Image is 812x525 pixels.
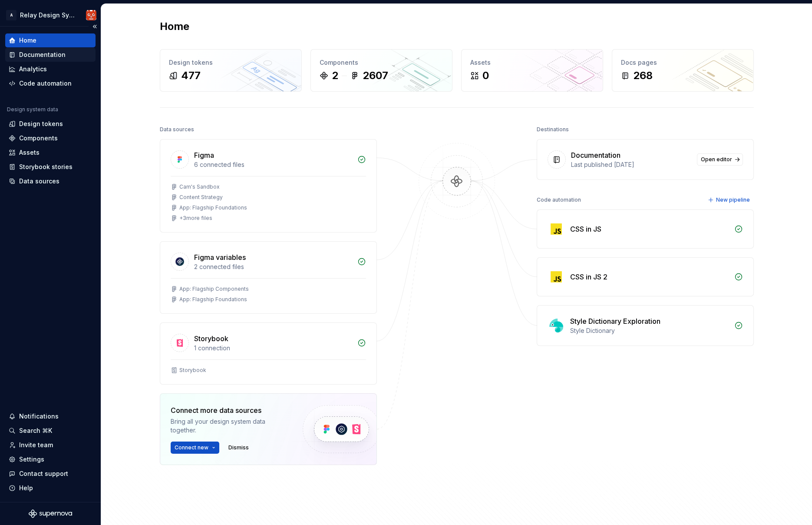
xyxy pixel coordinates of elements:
span: Dismiss [228,444,249,451]
span: Connect new [175,444,208,451]
a: Components [5,131,96,145]
div: Content Strategy [179,194,223,201]
a: Storybook stories [5,160,96,174]
a: Settings [5,452,96,466]
div: Storybook [179,367,206,374]
div: Figma [194,150,214,160]
div: Documentation [571,150,621,160]
a: Design tokens477 [160,49,302,92]
div: Design tokens [169,58,293,67]
div: Last published [DATE] [571,160,692,169]
div: Assets [470,58,594,67]
span: Open editor [701,156,732,163]
button: Search ⌘K [5,424,96,438]
div: 1 connection [194,344,352,352]
div: CSS in JS [570,224,601,234]
svg: Supernova Logo [29,509,72,518]
button: Connect new [171,442,219,454]
div: 268 [633,69,653,83]
div: 6 connected files [194,160,352,169]
button: Dismiss [224,442,253,454]
div: Figma variables [194,252,246,262]
div: Components [19,134,58,143]
a: Assets0 [461,49,603,92]
button: Contact support [5,467,96,481]
div: Storybook [194,333,228,344]
button: Notifications [5,409,96,423]
a: Storybook1 connectionStorybook [160,322,377,385]
a: Docs pages268 [612,49,754,92]
div: Code automation [537,194,581,206]
div: Analytics [19,65,47,73]
div: Invite team [19,441,53,449]
div: Code automation [19,79,72,88]
a: Data sources [5,174,96,188]
a: Code automation [5,76,96,90]
div: Storybook stories [19,163,73,171]
div: 2 [332,69,338,83]
div: 0 [482,69,489,83]
div: A [6,10,17,20]
div: Contact support [19,469,68,478]
div: Destinations [537,123,569,136]
div: Docs pages [621,58,745,67]
a: Design tokens [5,117,96,131]
div: Style Dictionary Exploration [570,316,660,326]
div: + 3 more files [179,215,212,222]
div: Data sources [19,177,59,186]
h2: Home [160,20,189,33]
div: Help [19,484,33,492]
a: Documentation [5,48,96,62]
img: Heath [86,10,96,20]
a: Invite team [5,438,96,452]
div: Search ⌘K [19,426,52,435]
div: 477 [181,69,201,83]
a: Assets [5,146,96,159]
div: Design system data [7,106,58,113]
div: Assets [19,148,40,157]
div: App: Flagship Components [179,286,249,292]
div: Documentation [19,50,66,59]
button: Collapse sidebar [89,20,101,33]
span: New pipeline [716,196,750,203]
div: Notifications [19,412,59,421]
a: Figma6 connected filesCam's SandboxContent StrategyApp: Flagship Foundations+3more files [160,139,377,233]
a: Open editor [697,153,743,166]
button: Help [5,481,96,495]
div: Bring all your design system data together. [171,417,288,435]
div: App: Flagship Foundations [179,296,247,303]
div: Connect more data sources [171,405,288,415]
div: Design tokens [19,120,63,128]
a: Home [5,33,96,47]
div: Components [320,58,443,67]
div: 2607 [363,69,388,83]
button: New pipeline [705,194,754,206]
a: Analytics [5,62,96,76]
div: CSS in JS 2 [570,272,607,282]
a: Components22607 [310,49,452,92]
div: Cam's Sandbox [179,183,220,190]
a: Figma variables2 connected filesApp: Flagship ComponentsApp: Flagship Foundations [160,241,377,314]
div: 2 connected files [194,262,352,271]
div: Home [19,36,36,45]
div: Settings [19,455,44,464]
div: App: Flagship Foundations [179,204,247,211]
button: ARelay Design SystemHeath [2,6,99,24]
div: Data sources [160,123,194,136]
div: Style Dictionary [570,326,729,335]
div: Relay Design System [20,11,76,20]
